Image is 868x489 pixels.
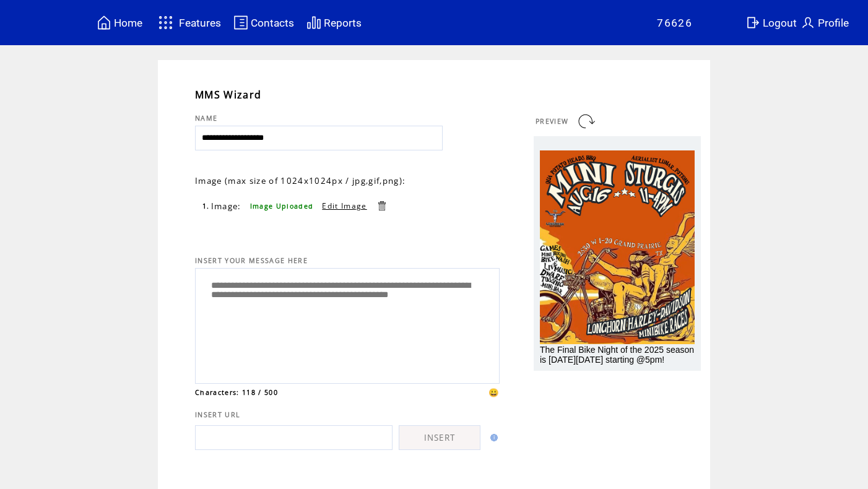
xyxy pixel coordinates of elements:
[763,17,797,29] span: Logout
[195,410,240,419] span: INSERT URL
[745,15,760,30] img: exit.svg
[657,17,692,29] span: 76626
[114,17,142,29] span: Home
[195,88,261,102] span: MMS Wizard
[179,17,221,29] span: Features
[251,17,294,29] span: Contacts
[97,15,111,30] img: home.svg
[95,13,144,32] a: Home
[324,17,362,29] span: Reports
[488,387,500,398] span: 😀
[250,202,314,210] span: Image Uploaded
[195,256,308,265] span: INSERT YOUR MESSAGE HERE
[195,114,217,123] span: NAME
[195,388,278,397] span: Characters: 118 / 500
[306,15,321,30] img: chart.svg
[305,13,363,32] a: Reports
[536,117,568,126] span: PREVIEW
[801,15,815,30] img: profile.svg
[487,434,498,441] img: help.gif
[799,13,851,32] a: Profile
[232,13,296,32] a: Contacts
[540,345,694,365] span: The Final Bike Night of the 2025 season is [DATE][DATE] starting @5pm!
[233,15,248,30] img: contacts.svg
[818,17,849,29] span: Profile
[322,201,367,211] a: Edit Image
[195,175,406,186] span: Image (max size of 1024x1024px / jpg,gif,png):
[202,202,210,210] span: 1.
[399,425,480,450] a: INSERT
[744,13,799,32] a: Logout
[376,200,388,212] a: Delete this item
[153,11,223,35] a: Features
[155,12,176,33] img: features.svg
[211,201,241,212] span: Image:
